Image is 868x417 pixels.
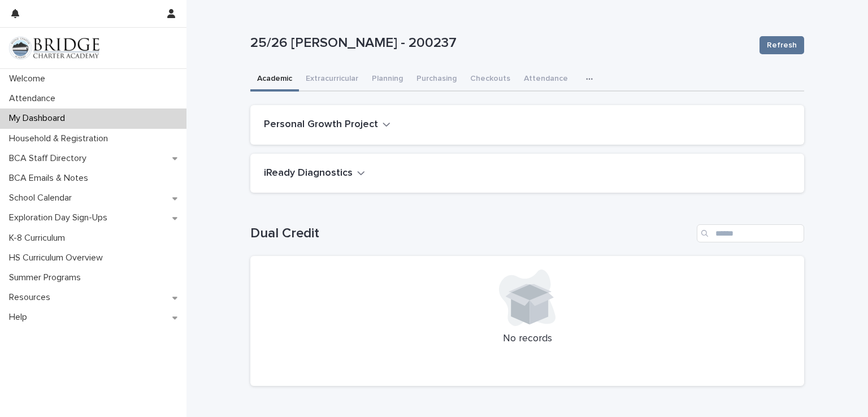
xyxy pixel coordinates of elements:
p: Exploration Day Sign-Ups [5,212,116,223]
button: iReady Diagnostics [264,167,365,180]
p: School Calendar [5,193,81,203]
p: Attendance [5,93,64,104]
p: BCA Staff Directory [5,153,96,164]
button: Checkouts [463,68,517,92]
p: HS Curriculum Overview [5,253,112,263]
p: BCA Emails & Notes [5,173,97,184]
button: Attendance [517,68,575,92]
h2: Personal Growth Project [264,119,378,131]
p: 25/26 [PERSON_NAME] - 200237 [250,35,750,51]
p: Household & Registration [5,133,117,144]
button: Extracurricular [299,68,365,92]
p: No records [264,333,791,345]
span: Refresh [767,40,797,51]
button: Purchasing [410,68,463,92]
p: Welcome [5,73,54,84]
button: Planning [365,68,410,92]
h1: Dual Credit [250,225,692,242]
button: Refresh [759,36,804,54]
h2: iReady Diagnostics [264,167,353,180]
input: Search [697,224,804,242]
img: V1C1m3IdTEidaUdm9Hs0 [9,37,99,59]
p: K-8 Curriculum [5,233,74,244]
p: Help [5,312,36,323]
button: Personal Growth Project [264,119,390,131]
p: Resources [5,292,59,303]
p: My Dashboard [5,113,74,124]
button: Academic [250,68,299,92]
p: Summer Programs [5,272,90,283]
